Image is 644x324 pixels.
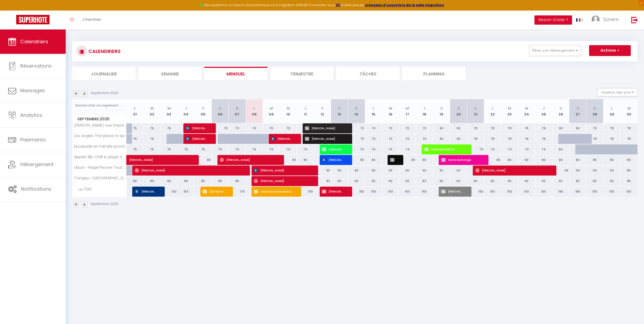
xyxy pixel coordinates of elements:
th: 16 [382,99,399,123]
div: 80 [518,155,535,165]
div: 90 [382,166,399,176]
span: [PERSON_NAME] [441,186,464,197]
th: 17 [399,99,416,123]
div: 75 [194,144,212,154]
span: Escapade en Famille proche de la mer [73,144,127,148]
div: 150 [348,187,365,197]
div: 180 [552,187,569,197]
abbr: M [150,106,154,111]
div: 74 [365,144,382,154]
div: 82 [535,176,552,186]
div: 94 [569,166,586,176]
th: 08 [246,99,263,123]
div: 78 [535,134,552,144]
th: 09 [263,99,280,123]
abbr: M [525,106,528,111]
div: 74 [399,144,416,154]
li: Semaine [138,67,202,80]
th: 05 [194,99,212,123]
abbr: D [474,106,477,111]
div: 82 [484,176,501,186]
div: 82 [314,176,331,186]
div: 90 [331,166,348,176]
div: 70 [416,123,433,133]
span: Calendriers [20,38,48,45]
div: 70 [399,134,416,144]
div: 82 [433,176,450,186]
div: 80 [348,155,365,165]
span: Hébergement [20,161,54,168]
div: 80 [177,176,194,186]
th: 25 [535,99,552,123]
abbr: D [355,106,358,111]
span: Septembre 2025 [72,115,126,123]
img: ... [592,15,600,24]
div: 78 [467,134,484,144]
abbr: M [270,106,273,111]
div: 80 [569,155,586,165]
div: 80 [297,155,314,165]
span: [PERSON_NAME] [254,176,311,186]
th: 15 [365,99,382,123]
li: Planning [402,67,465,80]
p: Septembre 2025 [91,201,118,207]
div: 150 [620,187,638,197]
div: 80 [399,155,416,165]
span: Analytics [20,112,42,118]
div: 82 [331,176,348,186]
th: 24 [518,99,535,123]
div: 70 [280,123,297,133]
div: 75 [177,144,194,154]
div: 150 [297,187,314,197]
th: 10 [280,99,297,123]
div: 150 [535,187,552,197]
div: 70 [416,134,433,144]
th: 20 [450,99,467,123]
span: Lolanda Home exchange [254,186,293,197]
div: 150 [501,187,518,197]
abbr: M [167,106,171,111]
div: 150 [382,187,399,197]
span: Réservée ARBITEL [424,144,464,154]
div: 72 [229,123,246,133]
div: 150 [177,187,194,197]
div: 70 [365,134,382,144]
div: 80 [552,155,569,165]
li: Journalier [72,67,136,80]
div: 80 [603,155,620,165]
abbr: J [185,106,187,111]
span: [PERSON_NAME] [186,134,208,144]
div: 74 [263,144,280,154]
abbr: S [577,106,579,111]
div: 80 [586,155,603,165]
div: 74 [229,144,246,154]
div: 94 [552,166,569,176]
div: 90 [365,166,382,176]
div: 80 [365,155,382,165]
button: Actions [589,45,631,56]
div: 76 [127,134,144,144]
div: 150 [467,187,484,197]
span: [DATE] Home Exchange [203,186,225,197]
div: 82 [586,176,603,186]
div: 74 [280,144,297,154]
th: 30 [620,99,638,123]
div: 170 [229,187,246,197]
span: [PERSON_NAME] [254,165,311,176]
span: [PERSON_NAME] [305,134,345,144]
div: 75 [127,144,144,154]
div: 74 [246,144,263,154]
span: [PERSON_NAME] [135,186,157,197]
div: 82 [518,176,535,186]
button: Filtrer par hébergement [529,45,581,56]
div: 80 [501,155,518,165]
div: 74 [382,144,399,154]
div: 70 [263,123,280,133]
div: 150 [518,187,535,197]
span: Le 1790 [73,187,94,193]
div: 74 [297,144,314,154]
div: 150 [365,187,382,197]
th: 07 [229,99,246,123]
li: Trimestre [270,67,333,80]
div: 90 [399,166,416,176]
